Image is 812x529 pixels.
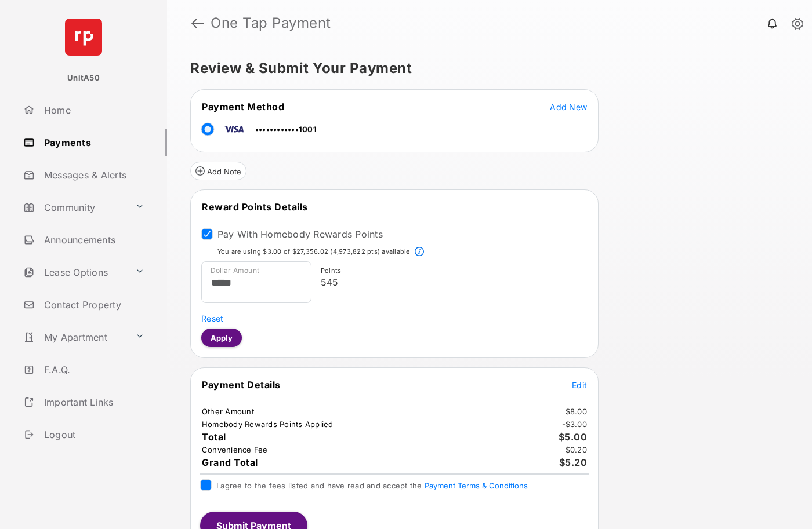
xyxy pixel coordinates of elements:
[572,379,587,391] button: Edit
[201,313,223,323] span: Reset
[201,312,223,324] button: Reset
[202,431,226,443] span: Total
[561,419,588,429] td: - $3.00
[559,457,588,468] span: $5.20
[19,258,130,286] a: Lease Options
[202,201,308,213] span: Reward Points Details
[65,19,102,56] img: svg+xml;base64,PHN2ZyB4bWxucz0iaHR0cDovL3d3dy53My5vcmcvMjAwMC9zdmciIHdpZHRoPSI2NCIgaGVpZ2h0PSI2NC...
[202,457,258,468] span: Grand Total
[550,102,587,112] span: Add New
[190,61,780,75] h5: Review & Submit Your Payment
[202,101,284,112] span: Payment Method
[201,419,334,429] td: Homebody Rewards Points Applied
[572,380,587,390] span: Edit
[321,275,583,289] p: 545
[321,266,583,276] p: Points
[19,161,167,189] a: Messages & Alerts
[216,481,528,490] span: I agree to the fees listed and have read and accept the
[19,226,167,254] a: Announcements
[19,388,149,416] a: Important Links
[19,323,130,351] a: My Apartment
[67,72,100,84] p: UnitA50
[19,129,167,156] a: Payments
[19,194,130,221] a: Community
[425,481,528,490] button: I agree to the fees listed and have read and accept the
[19,356,167,384] a: F.A.Q.
[201,444,269,455] td: Convenience Fee
[19,421,167,448] a: Logout
[255,125,317,134] span: ••••••••••••1001
[565,444,588,455] td: $0.20
[559,431,588,443] span: $5.00
[190,162,246,180] button: Add Note
[201,329,242,347] button: Apply
[217,247,410,257] p: You are using $3.00 of $27,356.02 (4,973,822 pts) available
[19,291,167,319] a: Contact Property
[201,406,255,417] td: Other Amount
[565,406,588,417] td: $8.00
[217,228,383,240] label: Pay With Homebody Rewards Points
[202,379,281,391] span: Payment Details
[19,96,167,124] a: Home
[211,16,331,30] strong: One Tap Payment
[550,101,587,112] button: Add New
